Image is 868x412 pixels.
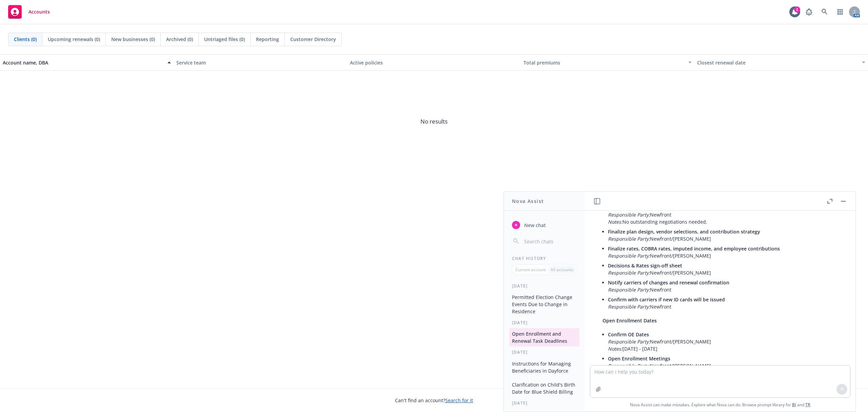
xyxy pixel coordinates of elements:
[524,59,684,66] div: Total premiums
[608,355,670,362] span: Open Enrollment Meetings
[608,211,650,218] em: Responsible Party:
[608,279,838,293] p: Newfront
[608,262,838,276] p: Newfront/[PERSON_NAME]
[509,358,579,376] button: Instructions for Managing Beneficiaries in Dayforce
[608,269,650,276] em: Responsible Party:
[504,283,585,289] div: [DATE]
[794,6,800,13] div: 1
[805,402,810,408] a: TR
[608,219,623,225] em: Notes:
[176,59,344,66] div: Service team
[608,296,838,310] p: Newfront
[509,292,579,317] button: Permitted Election Change Events Due to Change in Residence
[608,228,838,242] p: Newfront/[PERSON_NAME]
[608,345,623,352] em: Notes:
[608,245,838,259] p: Newfront/[PERSON_NAME]
[290,36,336,43] span: Customer Directory
[608,355,838,376] p: Newfront/[PERSON_NAME] [DATE]-[DATE]
[608,286,650,293] em: Responsible Party:
[608,262,682,269] span: Decisions & Rates sign-off sheet
[608,331,838,352] p: Newfront/[PERSON_NAME] [DATE] - [DATE]
[608,228,760,235] span: Finalize plan design, vendor selections, and contribution strategy
[509,219,579,231] button: New chat
[111,36,155,43] span: New businesses (0)
[608,236,650,242] em: Responsible Party:
[833,5,847,19] a: Switch app
[523,237,577,246] input: Search chats
[588,398,853,412] span: Nova Assist can make mistakes. Explore what Nova can do: Browse prompt library for and
[256,36,279,43] span: Reporting
[608,252,650,259] em: Responsible Party:
[14,36,37,43] span: Clients (0)
[350,59,518,66] div: Active policies
[504,349,585,355] div: [DATE]
[608,245,780,252] span: Finalize rates, COBRA rates, imputed income, and employee contributions
[521,54,694,71] button: Total premiums
[166,36,193,43] span: Archived (0)
[48,36,100,43] span: Upcoming renewals (0)
[608,331,649,338] span: Confirm OE Dates
[603,317,657,324] span: Open Enrollment Dates
[504,400,585,406] div: [DATE]
[792,402,796,408] a: BI
[697,59,858,66] div: Closest renewal date
[523,222,546,229] span: New chat
[608,303,650,310] em: Responsible Party:
[28,9,50,15] span: Accounts
[802,5,816,19] a: Report a Bug
[347,54,521,71] button: Active policies
[395,397,473,404] span: Can't find an account?
[608,204,838,225] p: Newfront No outstanding negotiations needed.
[174,54,347,71] button: Service team
[608,279,729,286] span: Notify carriers of changes and renewal confirmation
[515,267,546,273] p: Current account
[509,379,579,397] button: Clarification on Child's Birth Date for Blue Shield Billing
[608,296,725,303] span: Confirm with carriers if new ID cards will be issued
[551,267,573,273] p: All accounts
[504,256,585,261] div: Chat History
[204,36,245,43] span: Untriaged files (0)
[512,198,544,205] h1: Nova Assist
[509,328,579,347] button: Open Enrollment and Renewal Task Deadlines
[608,362,650,369] em: Responsible Party:
[3,59,163,66] div: Account name, DBA
[5,2,53,21] a: Accounts
[818,5,831,19] a: Search
[445,397,473,404] a: Search for it
[608,338,650,345] em: Responsible Party:
[694,54,868,71] button: Closest renewal date
[504,320,585,325] div: [DATE]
